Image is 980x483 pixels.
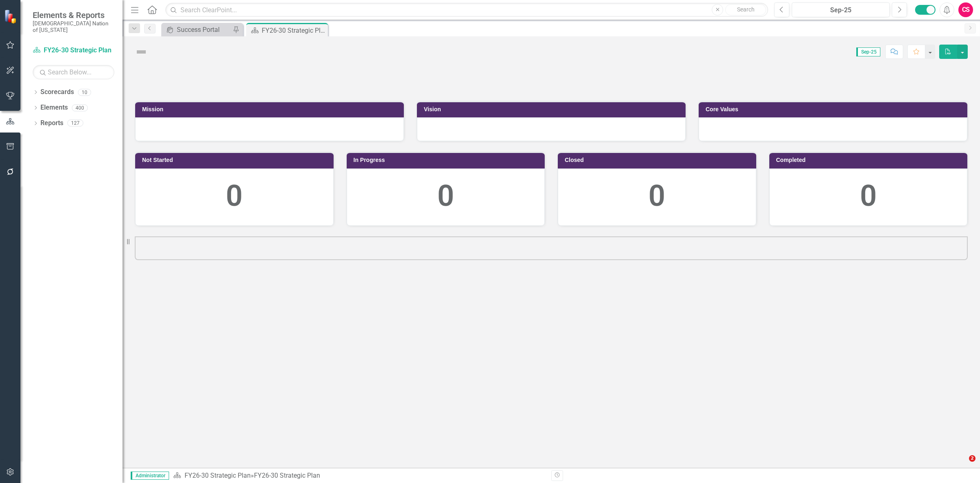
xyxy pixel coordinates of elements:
span: Search [737,6,755,13]
div: 400 [72,104,88,111]
div: » [173,471,545,481]
h3: Completed [776,157,964,163]
span: Administrator [131,472,169,480]
div: FY26-30 Strategic Plan [262,25,326,36]
div: 0 [778,175,959,217]
a: FY26-30 Strategic Plan [185,472,251,479]
span: Elements & Reports [33,10,114,20]
button: Sep-25 [792,2,890,17]
button: CS [958,2,973,17]
h3: Closed [565,157,752,163]
div: FY26-30 Strategic Plan [254,472,320,479]
div: 0 [355,175,537,217]
img: Not Defined [135,45,148,58]
a: Success Portal [163,25,231,35]
button: Search [725,4,766,16]
div: 10 [78,89,91,96]
a: Elements [40,103,68,112]
a: Reports [40,119,63,128]
input: Search Below... [33,65,114,79]
input: Search ClearPoint... [165,3,768,17]
h3: Mission [142,106,400,112]
div: 0 [144,175,325,217]
a: Scorecards [40,88,74,97]
div: 0 [566,175,748,217]
span: 2 [969,455,976,462]
h3: Vision [424,106,682,112]
h3: Not Started [142,157,330,163]
img: ClearPoint Strategy [4,9,19,24]
h3: In Progress [354,157,541,163]
div: 127 [67,120,83,127]
a: FY26-30 Strategic Plan [33,46,114,55]
div: Sep-25 [795,5,887,15]
div: Success Portal [177,25,231,35]
iframe: Intercom live chat [952,455,972,475]
span: Sep-25 [856,47,880,56]
small: [DEMOGRAPHIC_DATA] Nation of [US_STATE] [33,20,114,34]
h3: Core Values [706,106,963,112]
